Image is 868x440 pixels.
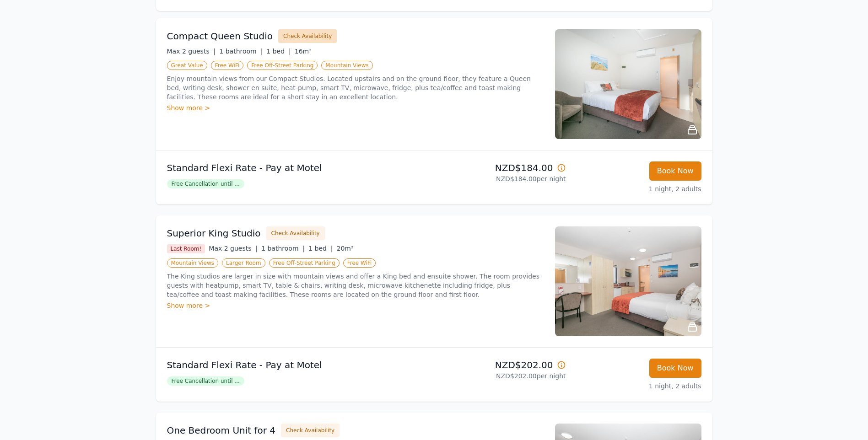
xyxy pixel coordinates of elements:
span: Last Room! [167,244,205,253]
span: Max 2 guests | [167,48,216,55]
p: NZD$202.00 [438,359,566,371]
span: Great Value [167,61,207,70]
button: Book Now [649,161,701,181]
span: 1 bed | [308,245,333,252]
p: 1 night, 2 adults [573,381,701,391]
span: 16m² [295,48,312,55]
span: Free Cancellation until ... [167,179,244,188]
h3: One Bedroom Unit for 4 [167,424,276,437]
p: NZD$184.00 per night [438,174,566,183]
span: Mountain Views [167,258,218,268]
span: 1 bed | [266,48,291,55]
p: NZD$184.00 [438,161,566,174]
span: Free WiFi [211,61,244,70]
span: Free Cancellation until ... [167,376,244,386]
button: Check Availability [281,424,340,437]
span: Max 2 guests | [209,245,258,252]
button: Book Now [649,359,701,378]
button: Check Availability [278,29,337,43]
p: Enjoy mountain views from our Compact Studios. Located upstairs and on the ground floor, they fea... [167,74,544,102]
span: Free Off-Street Parking [247,61,318,70]
p: The King studios are larger in size with mountain views and offer a King bed and ensuite shower. ... [167,272,544,299]
span: Mountain Views [321,61,372,70]
div: Show more > [167,103,544,113]
h3: Compact Queen Studio [167,30,273,43]
h3: Superior King Studio [167,227,261,240]
span: Larger Room [222,258,265,268]
span: 1 bathroom | [261,245,305,252]
p: Standard Flexi Rate - Pay at Motel [167,161,431,174]
span: 20m² [337,245,354,252]
span: Free Off-Street Parking [269,258,340,268]
div: Show more > [167,301,544,310]
p: NZD$202.00 per night [438,371,566,381]
p: Standard Flexi Rate - Pay at Motel [167,359,431,371]
span: 1 bathroom | [219,48,263,55]
p: 1 night, 2 adults [573,184,701,193]
span: Free WiFi [343,258,376,268]
button: Check Availability [266,226,325,240]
